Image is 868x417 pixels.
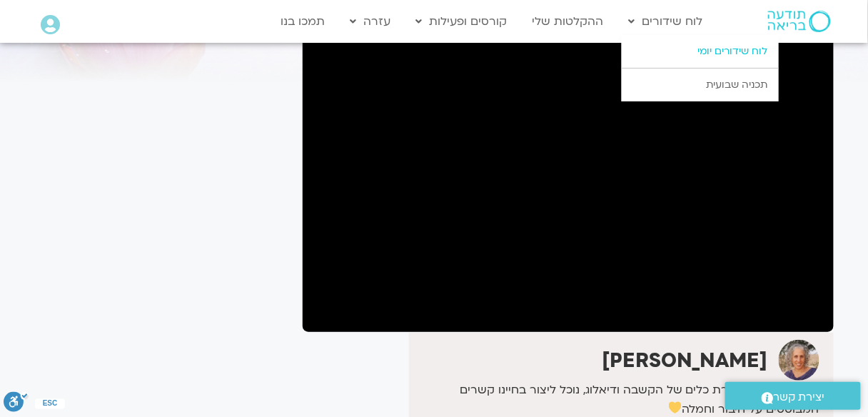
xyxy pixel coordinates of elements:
[622,8,710,35] a: לוח שידורים
[303,34,834,332] iframe: תקשורת מקרבת במרחב המשפחתי עם שגית רוסו יצחקי - 18.9.25
[725,382,861,410] a: יצירת קשר
[409,8,515,35] a: קורסים ופעילות
[525,8,611,35] a: ההקלטות שלי
[602,347,768,374] strong: [PERSON_NAME]
[274,8,333,35] a: תמכו בנו
[622,35,779,68] a: לוח שידורים יומי
[779,340,819,381] img: שגית רוסו יצחקי
[774,388,825,407] span: יצירת קשר
[622,69,779,101] a: תכניה שבועית
[768,11,831,32] img: תודעה בריאה
[669,401,682,414] img: 💛
[343,8,398,35] a: עזרה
